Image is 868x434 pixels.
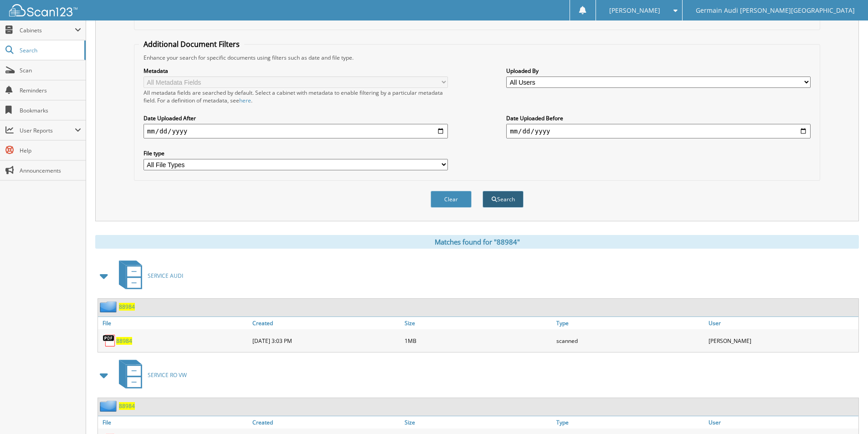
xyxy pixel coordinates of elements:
span: Bookmarks [20,107,81,114]
button: Clear [431,191,472,208]
div: 1MB [402,332,555,350]
img: scan123-logo-white.svg [9,4,77,16]
a: 88984 [116,337,132,345]
span: User Reports [20,127,75,134]
label: Metadata [144,67,448,75]
input: end [506,124,811,138]
a: File [98,317,250,329]
span: Germain Audi [PERSON_NAME][GEOGRAPHIC_DATA] [696,8,855,13]
input: start [144,124,448,138]
a: User [706,416,858,429]
span: Cabinets [20,26,75,34]
a: 88984 [119,402,135,410]
label: Date Uploaded Before [506,114,811,122]
img: folder2.png [100,400,119,412]
a: 88984 [119,303,135,311]
div: Matches found for "88984" [95,235,859,249]
a: User [706,317,858,329]
img: PDF.png [103,334,116,347]
a: Type [554,317,706,329]
span: Search [20,46,80,54]
img: folder2.png [100,301,119,312]
div: [PERSON_NAME] [706,332,858,350]
div: scanned [554,332,706,350]
span: Reminders [20,87,81,94]
span: SERVICE RO VW [148,371,187,379]
span: Scan [20,66,81,74]
div: Enhance your search for specific documents using filters such as date and file type. [139,54,815,61]
button: Search [483,191,524,208]
a: Created [250,317,402,329]
a: here [239,97,251,104]
a: Type [554,416,706,429]
a: Size [402,416,555,429]
a: SERVICE RO VW [113,357,187,393]
a: Created [250,416,402,429]
div: All metadata fields are searched by default. Select a cabinet with metadata to enable filtering b... [144,89,448,104]
label: File type [144,149,448,157]
span: Announcements [20,167,81,174]
label: Date Uploaded After [144,114,448,122]
a: SERVICE AUDI [113,258,183,294]
span: Help [20,147,81,154]
label: Uploaded By [506,67,811,75]
a: File [98,416,250,429]
div: [DATE] 3:03 PM [250,332,402,350]
legend: Additional Document Filters [139,39,244,49]
span: [PERSON_NAME] [609,8,660,13]
a: Size [402,317,555,329]
iframe: Chat Widget [822,390,868,434]
span: SERVICE AUDI [148,272,183,280]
